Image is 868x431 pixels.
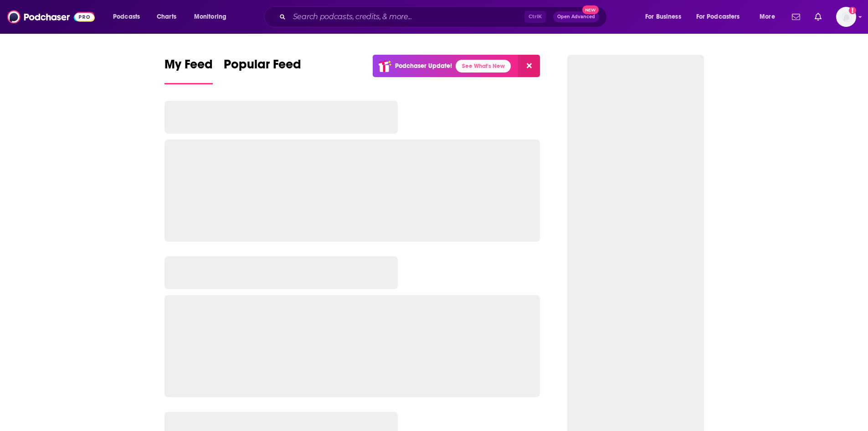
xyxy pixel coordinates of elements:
span: Charts [157,10,176,23]
p: Podchaser Update! [395,62,452,70]
button: open menu [690,10,753,24]
svg: Add a profile image [849,7,856,14]
a: Popular Feed [224,57,301,84]
button: open menu [188,10,238,24]
span: Popular Feed [224,57,301,78]
span: New [582,5,599,14]
img: User Profile [836,7,856,27]
span: For Podcasters [696,10,740,23]
button: open menu [639,10,693,24]
button: open menu [107,10,152,24]
a: My Feed [164,57,213,84]
button: Show profile menu [836,7,856,27]
div: Search podcasts, credits, & more... [273,6,616,27]
span: Ctrl K [524,11,546,23]
span: Podcasts [113,10,140,23]
span: Open Advanced [557,15,595,19]
a: Show notifications dropdown [788,9,804,25]
span: For Business [645,10,681,23]
a: See What's New [456,60,511,73]
button: Open AdvancedNew [553,11,599,22]
a: Charts [151,10,182,24]
a: Show notifications dropdown [811,9,825,25]
span: More [760,10,775,23]
button: open menu [753,10,786,24]
img: Podchaser - Follow, Share and Rate Podcasts [7,8,95,26]
span: Logged in as luilaking [836,7,856,27]
span: My Feed [164,57,213,78]
span: Monitoring [194,10,226,23]
input: Search podcasts, credits, & more... [289,10,524,24]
